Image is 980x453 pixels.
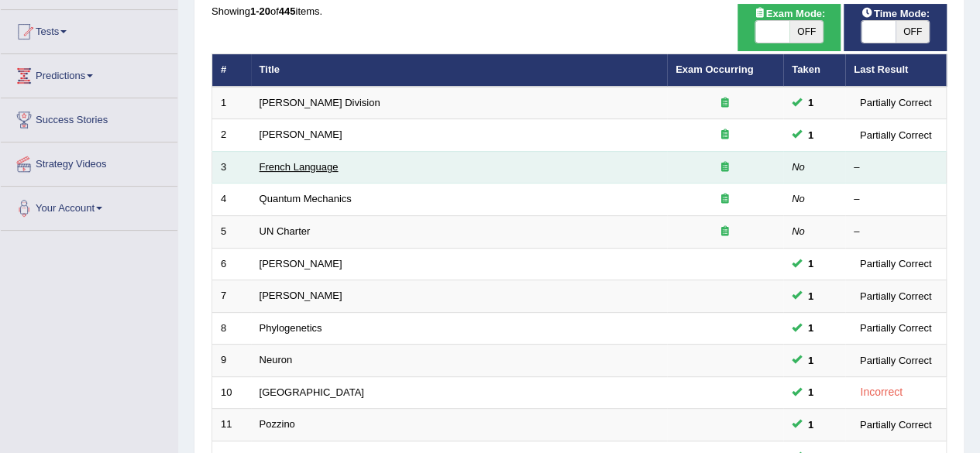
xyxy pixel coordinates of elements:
a: [PERSON_NAME] Division [260,97,380,108]
td: 1 [212,87,251,119]
td: 10 [212,376,251,409]
td: 11 [212,409,251,441]
td: 4 [212,184,251,216]
span: You can still take this question [802,417,820,433]
div: – [854,225,937,239]
span: You can still take this question [802,127,820,143]
td: 5 [212,216,251,249]
a: French Language [260,161,339,173]
a: Tests [1,10,177,49]
td: 6 [212,248,251,280]
div: Incorrect [854,383,909,401]
th: Taken [783,54,845,87]
span: OFF [789,21,824,43]
div: Showing of items. [211,4,947,19]
div: Partially Correct [854,320,937,336]
th: Last Result [845,54,947,87]
b: 445 [279,5,296,17]
b: 1-20 [250,5,270,17]
a: Your Account [1,187,177,225]
div: – [854,160,937,175]
div: Exam occurring question [676,225,775,239]
span: You can still take this question [802,352,820,369]
div: Exam occurring question [676,128,775,142]
a: [PERSON_NAME] [260,258,342,269]
span: Exam Mode: [748,5,831,22]
div: Partially Correct [854,352,937,369]
div: Partially Correct [854,288,937,304]
th: Title [251,54,667,87]
span: Time Mode: [855,5,936,22]
div: Partially Correct [854,256,937,272]
span: You can still take this question [802,94,820,111]
a: UN Charter [260,225,311,237]
a: Success Stories [1,98,177,137]
em: No [792,225,805,237]
th: # [212,54,251,87]
a: [GEOGRAPHIC_DATA] [260,386,364,398]
a: Predictions [1,54,177,93]
a: [PERSON_NAME] [260,290,342,301]
span: You can still take this question [802,256,820,272]
em: No [792,193,805,204]
span: You can still take this question [802,384,820,400]
div: Show exams occurring in exams [738,4,841,51]
div: Partially Correct [854,127,937,143]
a: Strategy Videos [1,142,177,181]
a: Phylogenetics [260,322,322,334]
td: 2 [212,119,251,152]
td: 8 [212,312,251,345]
div: Partially Correct [854,94,937,111]
span: You can still take this question [802,288,820,304]
td: 3 [212,151,251,184]
a: [PERSON_NAME] [260,129,342,140]
a: Exam Occurring [676,63,753,75]
a: Pozzino [260,418,295,430]
div: Exam occurring question [676,160,775,175]
a: Neuron [260,354,293,365]
div: Exam occurring question [676,192,775,207]
div: Exam occurring question [676,96,775,111]
td: 7 [212,280,251,313]
div: Partially Correct [854,417,937,433]
a: Quantum Mechanics [260,193,352,204]
td: 9 [212,345,251,377]
div: – [854,192,937,207]
em: No [792,161,805,173]
span: OFF [896,21,930,43]
span: You can still take this question [802,320,820,336]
